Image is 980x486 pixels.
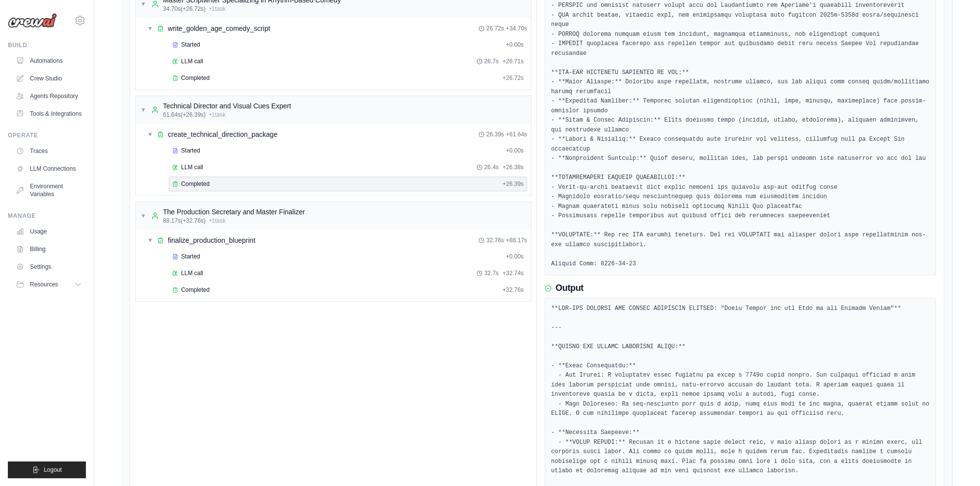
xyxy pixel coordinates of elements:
span: LLM call [181,163,203,171]
span: ▼ [147,130,153,138]
div: Manage [8,212,86,220]
span: 26.72s [486,25,504,32]
span: Started [181,147,200,154]
span: LLM call [181,57,203,65]
a: Traces [12,143,86,159]
div: The Production Secretary and Master Finalizer [163,207,305,217]
span: 26.4s [484,163,499,171]
span: • 1 task [210,5,226,13]
span: + 61.64s [506,130,527,138]
span: Logout [44,466,62,474]
span: 26.39s [486,130,504,138]
h3: Output [556,283,583,294]
span: + 26.72s [503,74,524,82]
a: Settings [12,259,86,275]
a: Usage [12,224,86,239]
button: Logout [8,461,86,478]
button: Resources [12,277,86,292]
a: Agents Repository [12,88,86,104]
span: + 26.38s [503,163,524,171]
span: Completed [181,180,210,188]
span: + 26.39s [503,180,524,188]
a: LLM Connections [12,161,86,177]
span: + 32.74s [503,269,524,277]
span: + 0.00s [506,41,524,49]
span: ▼ [147,25,153,32]
a: Automations [12,53,86,69]
span: 32.76s [486,236,504,244]
span: + 34.70s [506,25,527,32]
div: Operate [8,131,86,139]
span: ▼ [140,212,146,220]
span: 61.64s (+26.39s) [163,111,206,119]
span: 88.17s (+32.76s) [163,217,206,225]
span: Started [181,253,200,260]
span: 34.70s (+26.72s) [163,5,206,13]
span: + 0.00s [506,147,524,154]
div: Technical Director and Visual Cues Expert [163,101,291,111]
div: Build [8,41,86,49]
span: LLM call [181,269,203,277]
span: • 1 task [210,111,226,119]
span: Resources [30,281,58,288]
span: ▼ [147,236,153,244]
span: Started [181,41,200,49]
span: + 32.76s [503,286,524,294]
a: Tools & Integrations [12,106,86,122]
a: Billing [12,241,86,257]
a: Environment Variables [12,179,86,202]
span: + 0.00s [506,253,524,260]
span: + 88.17s [506,236,527,244]
span: finalize_production_blueprint [168,235,255,245]
span: • 1 task [210,217,226,225]
span: create_technical_direction_package [168,129,277,139]
a: Crew Studio [12,71,86,86]
iframe: Chat Widget [931,439,980,486]
span: ▼ [140,106,146,114]
span: + 26.71s [503,57,524,65]
span: write_golden_age_comedy_script [168,24,270,33]
img: Logo [8,13,57,28]
span: 32.7s [484,269,499,277]
span: Completed [181,286,210,294]
span: 26.7s [484,57,499,65]
span: Completed [181,74,210,82]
